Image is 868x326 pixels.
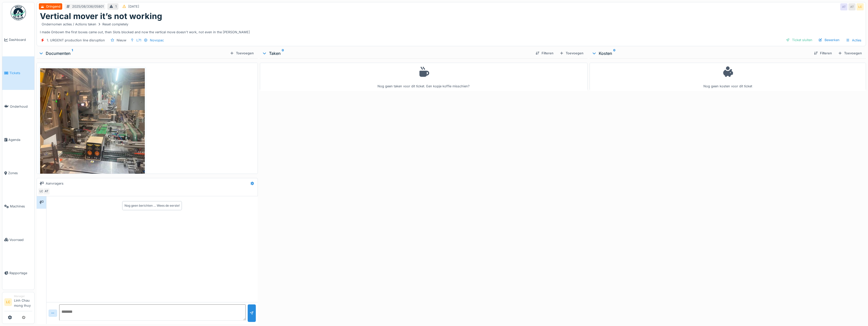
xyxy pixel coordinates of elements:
div: LC [38,188,45,195]
a: Zones [2,156,34,190]
a: Machines [2,190,34,223]
div: 1. URGENT production line disruption [47,38,105,43]
span: Rapportage [9,271,32,275]
div: Ondernomen acties / Actions taken Reset completely [42,22,128,27]
div: Documenten [39,50,228,56]
div: Nog geen taken voor dit ticket. Een kopje koffie misschien? [263,65,584,89]
div: Filteren [812,50,834,57]
li: LC [4,298,12,306]
a: Rapportage [2,256,34,290]
div: Novopac [150,38,164,43]
div: Bewerken [816,37,842,43]
div: AT [848,3,856,10]
div: L71 [136,38,141,43]
div: Toevoegen [836,50,864,57]
span: Agenda [8,137,32,142]
div: Nieuw [117,38,126,43]
span: Onderhoud [10,104,32,109]
li: Linh Chau mong thuy [14,294,32,310]
h1: Vertical mover it’s not working [40,11,162,21]
div: Acties [844,37,864,44]
a: LC ManagerLinh Chau mong thuy [4,294,32,311]
img: Badge_color-CXgf-gQk.svg [11,5,26,20]
div: Nog geen kosten voor dit ticket [593,65,863,89]
div: Dringend [46,4,60,9]
div: I made Onbown the first boxes came out, then Slots blocked and now the vertical move doesn't work... [40,21,863,34]
div: Kosten [592,50,810,56]
div: Aanvragers [46,181,64,186]
div: LC [857,3,864,10]
div: Toevoegen [558,50,586,57]
a: Voorraad [2,223,34,256]
div: Ticket sluiten [784,37,814,43]
div: Filteren [533,50,556,57]
div: AT [43,188,50,195]
div: AT [840,3,847,10]
a: Agenda [2,123,34,156]
div: [DATE] [128,4,139,9]
div: Toevoegen [228,50,256,57]
a: Onderhoud [2,90,34,123]
a: Tickets [2,56,34,90]
a: Dashboard [2,23,34,56]
span: Zones [8,171,32,175]
span: Machines [10,204,32,209]
span: Voorraad [9,237,32,242]
div: 2025/08/336/05801 [72,4,104,9]
span: Dashboard [9,37,32,42]
div: Taken [262,50,531,56]
img: b27pmjml83vm31l9ya9kt0s2u0m7 [40,68,145,208]
div: 1 [115,4,117,9]
span: Tickets [9,71,32,75]
sup: 0 [613,50,616,56]
sup: 0 [282,50,284,56]
sup: 1 [72,50,73,56]
div: Manager [14,294,32,298]
div: Nog geen berichten … Wees de eerste! [124,203,180,208]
